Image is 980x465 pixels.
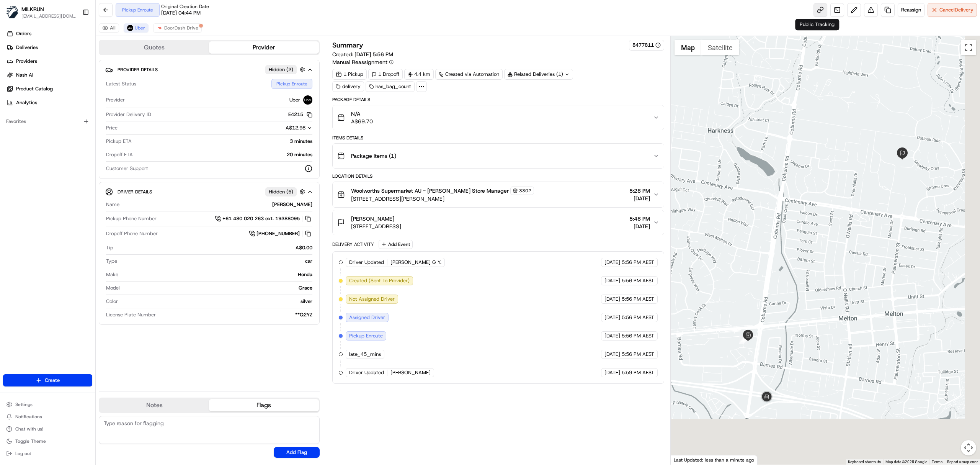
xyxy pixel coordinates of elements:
[604,314,620,321] span: [DATE]
[121,298,312,305] div: silver
[675,40,701,55] button: Show street map
[106,298,118,305] span: Color
[118,189,152,195] span: Driver Details
[349,369,384,376] span: Driver Updated
[349,259,384,266] span: Driver Updated
[106,165,148,172] span: Customer Support
[349,296,395,303] span: Not Assigned Driver
[161,3,209,10] span: Original Creation Date
[3,424,92,434] button: Chat with us!
[15,401,33,408] span: Settings
[106,271,118,278] span: Make
[3,41,95,54] a: Deliveries
[116,244,312,251] div: A$0.00
[622,296,654,303] span: 5:56 PM AEST
[15,414,42,420] span: Notifications
[106,138,132,145] span: Pickup ETA
[332,173,664,179] div: Location Details
[16,44,38,51] span: Deliveries
[121,271,312,278] div: Honda
[157,25,163,31] img: doordash_logo_v2.png
[928,3,977,17] button: CancelDelivery
[604,332,620,339] span: [DATE]
[604,277,620,284] span: [DATE]
[519,188,531,194] span: 3302
[629,223,650,230] span: [DATE]
[215,214,312,223] button: +61 480 020 263 ext. 19388095
[349,351,381,358] span: late_45_mins
[106,244,113,251] span: Tip
[332,81,364,92] div: delivery
[120,258,312,265] div: car
[209,399,318,411] button: Flags
[256,230,300,237] span: [PHONE_NUMBER]
[106,258,117,265] span: Type
[504,69,573,80] div: Related Deliveries (1)
[3,411,92,422] button: Notifications
[289,97,300,103] span: Uber
[739,336,748,344] div: 2
[390,259,441,266] span: [PERSON_NAME] G Y.
[3,28,95,40] a: Orders
[351,215,394,223] span: [PERSON_NAME]
[961,440,976,455] button: Map camera controls
[16,72,33,79] span: Nash AI
[106,111,151,118] span: Provider Delivery ID
[332,241,374,247] div: Delivery Activity
[332,51,393,58] span: Created:
[351,110,373,118] span: N/A
[351,118,373,125] span: A$69.70
[3,97,95,109] a: Analytics
[368,69,403,80] div: 1 Dropoff
[249,229,312,238] button: [PHONE_NUMBER]
[106,285,120,291] span: Model
[106,80,136,87] span: Latest Status
[333,105,664,130] button: N/AA$69.70
[351,152,396,160] span: Package Items ( 1 )
[354,51,393,58] span: [DATE] 5:56 PM
[135,25,145,31] span: Uber
[21,13,76,19] button: [EMAIL_ADDRESS][DOMAIN_NAME]
[3,115,92,128] div: Favorites
[136,151,312,158] div: 20 minutes
[164,25,198,31] span: DoorDash Drive
[622,351,654,358] span: 5:56 PM AEST
[106,230,158,237] span: Dropoff Phone Number
[366,81,415,92] div: has_bag_count
[105,185,313,198] button: Driver DetailsHidden (5)
[15,450,31,457] span: Log out
[286,124,305,131] span: A$12.98
[21,5,44,13] span: MILKRUN
[332,135,664,141] div: Items Details
[3,69,95,81] a: Nash AI
[333,144,664,168] button: Package Items (1)
[274,447,320,458] button: Add Flag
[349,314,385,321] span: Assigned Driver
[6,6,18,18] img: MILKRUN
[435,69,503,80] a: Created via Automation
[3,399,92,410] button: Settings
[269,188,293,195] span: Hidden ( 5 )
[901,7,921,13] span: Reassign
[106,97,125,103] span: Provider
[333,182,664,207] button: Woolworths Supermarket AU - [PERSON_NAME] Store Manager3302[STREET_ADDRESS][PERSON_NAME]5:28 PM[D...
[947,460,978,464] a: Report a map error
[161,10,201,16] span: [DATE] 04:44 PM
[604,259,620,266] span: [DATE]
[701,40,739,55] button: Show satellite imagery
[106,151,133,158] span: Dropoff ETA
[404,69,434,80] div: 4.4 km
[351,195,534,203] span: [STREET_ADDRESS][PERSON_NAME]
[106,201,119,208] span: Name
[106,215,157,222] span: Pickup Phone Number
[127,25,133,31] img: uber-new-logo.jpeg
[265,187,307,196] button: Hidden (5)
[604,351,620,358] span: [DATE]
[245,124,312,131] button: A$12.98
[885,460,927,464] span: Map data ©2025 Google
[332,97,664,103] div: Package Details
[629,215,650,223] span: 5:48 PM
[209,41,318,54] button: Provider
[604,296,620,303] span: [DATE]
[622,277,654,284] span: 5:56 PM AEST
